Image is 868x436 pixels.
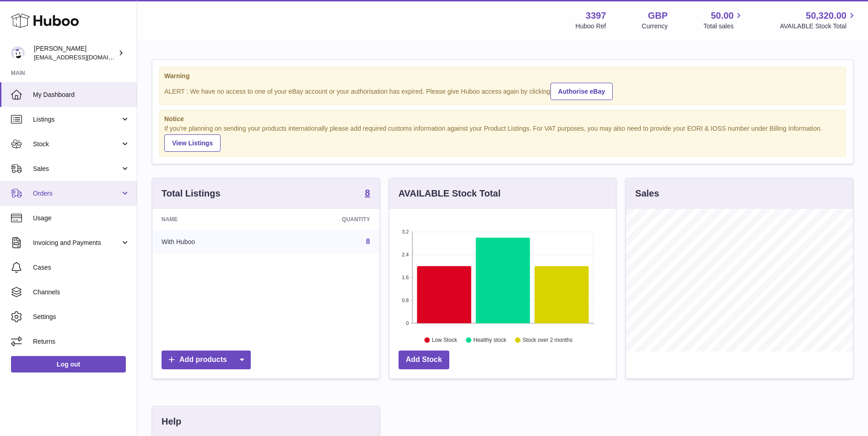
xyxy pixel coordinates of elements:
[780,22,857,31] span: AVAILABLE Stock Total
[164,124,841,152] div: If you're planning on sending your products internationally please add required customs informati...
[806,10,846,22] span: 50,320.00
[402,275,409,280] text: 1.6
[33,288,130,297] span: Channels
[164,72,841,80] strong: Warning
[33,239,120,247] span: Invoicing and Payments
[365,188,370,197] strong: 8
[402,298,409,303] text: 0.8
[152,209,272,230] th: Name
[642,22,668,31] div: Currency
[523,337,572,344] text: Stock over 2 months
[33,115,120,124] span: Listings
[780,10,857,31] a: 50,320.00 AVAILABLE Stock Total
[711,10,733,22] span: 50.00
[635,187,659,200] h3: Sales
[152,230,272,254] td: With Huboo
[365,188,370,199] a: 8
[402,229,409,234] text: 3.2
[33,165,120,173] span: Sales
[366,238,370,245] a: 8
[33,140,120,149] span: Stock
[473,337,507,344] text: Healthy stock
[648,10,668,22] strong: GBP
[162,187,221,200] h3: Total Listings
[34,53,135,61] span: [EMAIL_ADDRESS][DOMAIN_NAME]
[432,337,458,344] text: Low Stock
[33,313,130,321] span: Settings
[33,263,130,272] span: Cases
[162,415,181,428] h3: Help
[164,81,841,100] div: ALERT : We have no access to one of your eBay account or your authorisation has expired. Please g...
[399,351,449,369] a: Add Stock
[703,22,744,31] span: Total sales
[164,134,221,152] a: View Listings
[33,337,130,346] span: Returns
[703,10,744,31] a: 50.00 Total sales
[272,209,379,230] th: Quantity
[406,320,409,326] text: 0
[550,83,613,100] a: Authorise eBay
[11,46,25,60] img: sales@canchema.com
[586,10,606,22] strong: 3397
[164,115,841,123] strong: Notice
[399,187,501,200] h3: AVAILABLE Stock Total
[576,22,606,31] div: Huboo Ref
[11,356,126,372] a: Log out
[33,90,130,99] span: My Dashboard
[402,252,409,257] text: 2.4
[162,351,251,369] a: Add products
[33,214,130,223] span: Usage
[33,189,120,198] span: Orders
[34,44,116,62] div: [PERSON_NAME]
